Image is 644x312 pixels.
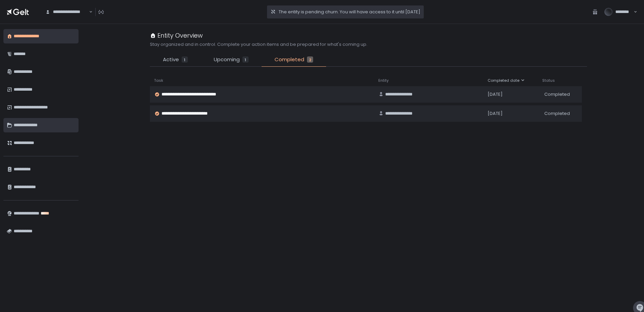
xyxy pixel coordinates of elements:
[275,56,304,64] span: Completed
[150,41,367,48] h2: Stay organized and in control. Complete your action items and be prepared for what's coming up.
[154,78,163,83] span: Task
[544,110,570,117] span: Completed
[488,91,503,97] span: [DATE]
[214,56,240,64] span: Upcoming
[488,110,503,117] span: [DATE]
[544,91,570,97] span: Completed
[150,31,203,40] div: Entity Overview
[88,9,88,15] input: Search for option
[182,56,188,63] div: 1
[378,78,389,83] span: Entity
[41,5,93,19] div: Search for option
[242,56,249,63] div: 1
[488,78,519,83] span: Completed date
[279,9,420,15] span: The entity is pending churn. You will have access to it until [DATE]
[307,56,313,63] div: 2
[163,56,179,64] span: Active
[542,78,555,83] span: Status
